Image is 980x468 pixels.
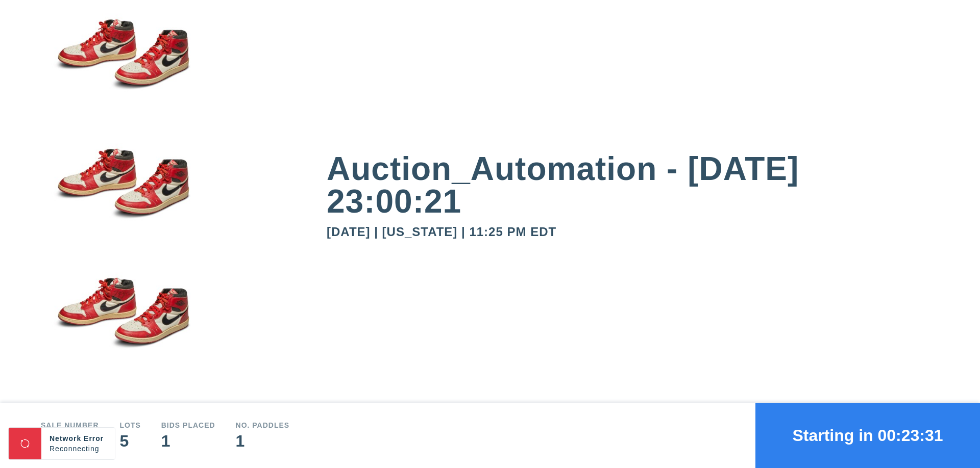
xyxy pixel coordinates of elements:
img: small [41,1,204,130]
div: 1 [161,433,215,449]
div: Sale number [41,422,99,429]
div: [DATE] | [US_STATE] | 11:25 PM EDT [327,226,939,238]
div: 1 [236,433,290,449]
div: No. Paddles [236,422,290,429]
div: Bids Placed [161,422,215,429]
div: Network Error [50,433,107,444]
div: 5 [119,433,140,449]
img: small [41,129,204,259]
button: Starting in 00:23:31 [755,403,980,468]
div: Auction_Automation - [DATE] 23:00:21 [327,152,939,218]
div: Reconnecting [50,444,107,454]
div: Lots [119,422,140,429]
img: small [41,259,204,388]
